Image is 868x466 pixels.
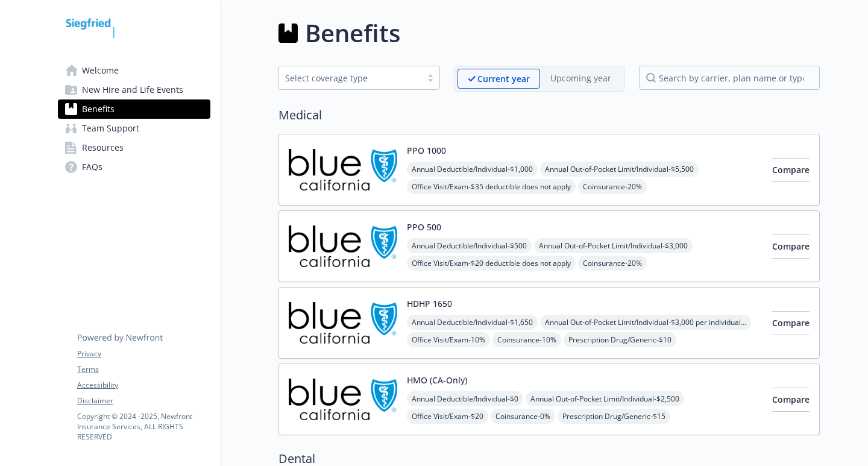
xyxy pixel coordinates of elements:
h1: Benefits [305,15,400,51]
a: Resources [58,138,210,157]
span: Compare [772,317,810,329]
span: Office Visit/Exam - $20 [407,409,488,424]
span: Office Visit/Exam - $20 deductible does not apply [407,256,576,271]
a: Accessibility [77,380,210,391]
a: Benefits [58,99,210,119]
a: Team Support [58,119,210,138]
button: PPO 500 [407,221,441,233]
p: Upcoming year [550,72,611,84]
span: Prescription Drug/Generic - $15 [558,409,670,424]
span: Annual Out-of-Pocket Limit/Individual - $5,500 [540,162,699,177]
img: Blue Shield of California carrier logo [289,297,397,348]
span: Coinsurance - 20% [578,256,647,271]
img: Blue Shield of California carrier logo [289,374,397,425]
button: Compare [772,388,810,412]
span: Benefits [82,99,115,119]
span: Coinsurance - 0% [491,409,555,424]
span: New Hire and Life Events [82,80,183,99]
span: Upcoming year [540,69,621,89]
span: Resources [82,138,124,157]
span: Annual Out-of-Pocket Limit/Individual - $3,000 per individual / $3,500 per family member [540,315,751,330]
p: Copyright © 2024 - 2025 , Newfront Insurance Services, ALL RIGHTS RESERVED [77,411,210,442]
img: Blue Shield of California carrier logo [289,221,397,272]
a: Disclaimer [77,395,210,406]
h2: Medical [278,106,820,124]
img: Blue Shield of California carrier logo [289,144,397,195]
span: Annual Out-of-Pocket Limit/Individual - $2,500 [526,391,684,406]
span: Coinsurance - 10% [492,332,561,347]
span: Prescription Drug/Generic - $10 [564,332,676,347]
span: Annual Deductible/Individual - $0 [407,391,523,406]
button: Compare [772,311,810,335]
span: Compare [772,394,810,405]
span: Compare [772,164,810,175]
span: Annual Deductible/Individual - $1,000 [407,162,538,177]
a: FAQs [58,157,210,177]
span: Compare [772,241,810,252]
span: Office Visit/Exam - $35 deductible does not apply [407,179,576,194]
button: HMO (CA-Only) [407,374,467,386]
button: Compare [772,158,810,182]
a: Welcome [58,61,210,80]
span: Annual Deductible/Individual - $1,650 [407,315,538,330]
span: Annual Deductible/Individual - $500 [407,238,532,253]
button: PPO 1000 [407,144,446,157]
div: Select coverage type [285,72,415,84]
span: Annual Out-of-Pocket Limit/Individual - $3,000 [534,238,693,253]
span: Welcome [82,61,119,80]
span: Team Support [82,119,139,138]
span: FAQs [82,157,102,177]
span: Coinsurance - 20% [578,179,647,194]
a: Privacy [77,348,210,359]
p: Current year [477,72,530,85]
a: New Hire and Life Events [58,80,210,99]
input: search by carrier, plan name or type [639,66,820,90]
span: Office Visit/Exam - 10% [407,332,490,347]
button: Compare [772,235,810,259]
a: Terms [77,364,210,375]
button: HDHP 1650 [407,297,452,310]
